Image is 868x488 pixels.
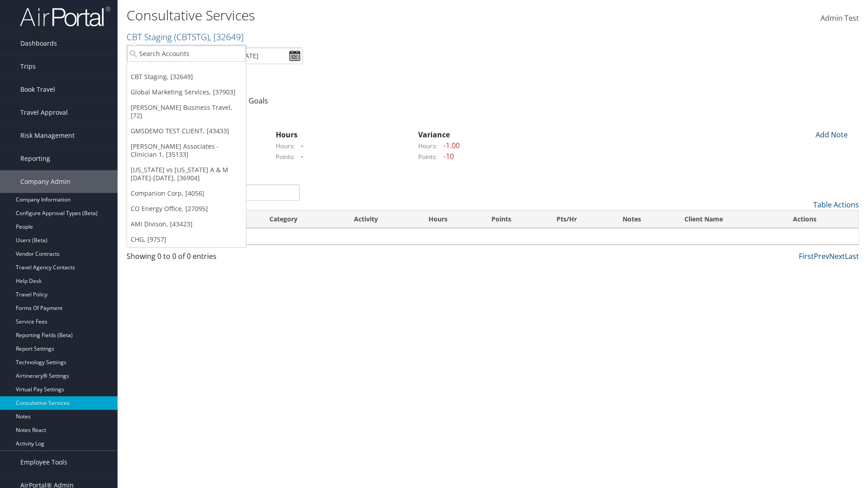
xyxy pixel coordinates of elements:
[20,147,50,170] span: Reporting
[418,152,437,161] label: Points:
[127,31,244,43] a: CBT Staging
[346,211,420,228] th: Activity: activate to sort column ascending
[297,151,303,161] span: -
[127,228,859,244] td: No data available in table
[249,96,268,106] a: Goals
[127,45,246,62] input: Search Accounts
[127,139,246,162] a: [PERSON_NAME] Associates - Clinician 1, [35133]
[814,251,829,261] a: Prev
[20,55,36,78] span: Trips
[821,13,859,23] span: Admin Test
[127,232,246,247] a: CHG, [9757]
[127,216,246,232] a: AMI Divison, [43423]
[785,211,859,228] th: Actions
[548,211,614,228] th: Pts/Hr
[20,124,75,147] span: Risk Management
[829,251,845,261] a: Next
[297,141,303,150] span: -
[127,6,615,25] h1: Consultative Services
[809,129,852,140] div: Add Note
[261,211,346,228] th: Category: activate to sort column ascending
[127,69,246,84] a: CBT Staging, [32649]
[439,151,454,161] span: -10
[614,211,676,228] th: Notes
[127,100,246,123] a: [PERSON_NAME] Business Travel, [72]
[174,31,209,43] span: ( CBTSTG )
[127,201,246,216] a: CO Energy Office, [27095]
[276,141,295,150] label: Hours:
[483,211,548,228] th: Points
[799,251,814,261] a: First
[276,152,295,161] label: Points:
[127,123,246,139] a: GMSDEMO TEST CLIENT, [43433]
[127,251,300,266] div: Showing 0 to 0 of 0 entries
[439,141,460,150] span: -1.00
[20,101,68,124] span: Travel Approval
[20,6,110,27] img: airportal-logo.png
[20,170,71,193] span: Company Admin
[676,211,785,228] th: Client Name
[420,211,484,228] th: Hours
[20,32,57,55] span: Dashboards
[418,130,450,140] strong: Variance
[276,130,297,140] strong: Hours
[209,31,244,43] span: , [ 32649 ]
[127,162,246,186] a: [US_STATE] vs [US_STATE] A & M [DATE]-[DATE], [36904]
[127,84,246,100] a: Global Marketing Services, [37903]
[821,5,859,33] a: Admin Test
[418,141,437,150] label: Hours:
[208,47,303,64] input: [DATE] - [DATE]
[20,451,67,474] span: Employee Tools
[845,251,859,261] a: Last
[127,186,246,201] a: Companion Corp, [4056]
[20,78,55,101] span: Book Travel
[813,200,859,210] a: Table Actions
